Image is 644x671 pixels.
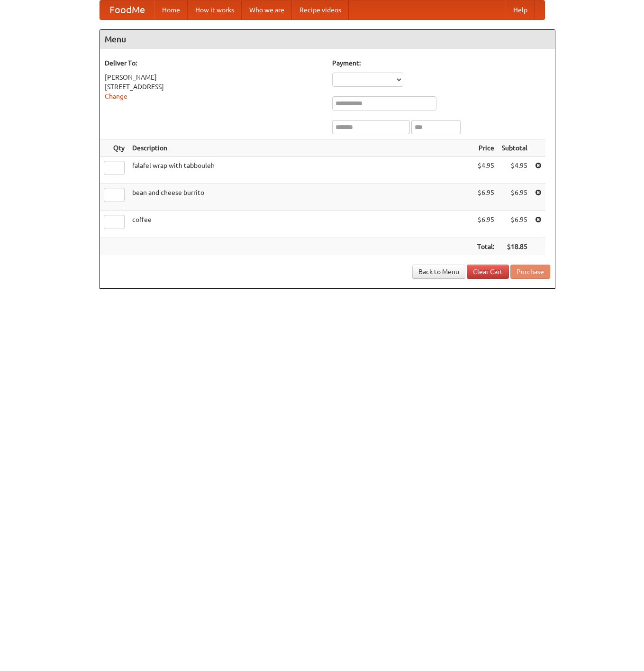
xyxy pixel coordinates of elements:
[498,184,531,211] td: $6.95
[506,0,535,19] a: Help
[510,265,550,279] button: Purchase
[467,265,509,279] a: Clear Cart
[100,0,154,19] a: FoodMe
[473,211,498,238] td: $6.95
[498,211,531,238] td: $6.95
[332,58,550,68] h5: Payment:
[128,211,473,238] td: coffee
[473,184,498,211] td: $6.95
[128,184,473,211] td: bean and cheese burrito
[498,139,531,157] th: Subtotal
[242,0,292,19] a: Who we are
[188,0,242,19] a: How it works
[105,73,323,82] div: [PERSON_NAME]
[498,157,531,184] td: $4.95
[100,139,128,157] th: Qty
[292,0,349,19] a: Recipe videos
[100,30,555,49] h4: Menu
[105,92,127,100] a: Change
[154,0,188,19] a: Home
[412,265,465,279] a: Back to Menu
[105,58,323,68] h5: Deliver To:
[105,82,323,92] div: [STREET_ADDRESS]
[128,157,473,184] td: falafel wrap with tabbouleh
[473,157,498,184] td: $4.95
[128,139,473,157] th: Description
[473,139,498,157] th: Price
[498,238,531,256] th: $18.85
[473,238,498,256] th: Total:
